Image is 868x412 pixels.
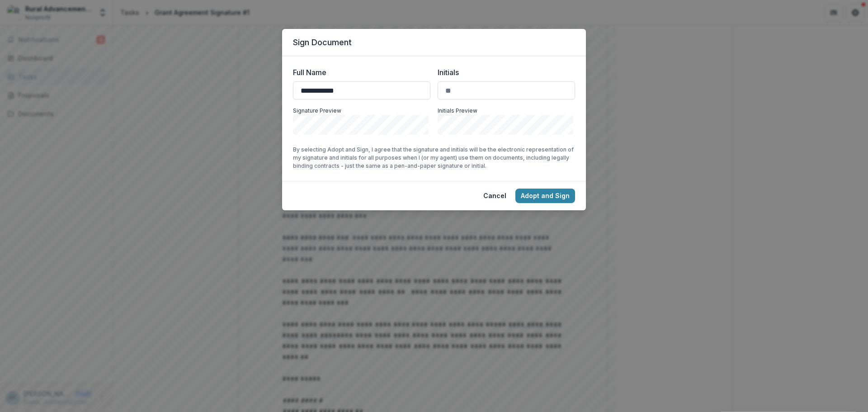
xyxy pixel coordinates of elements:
[293,107,430,115] p: Signature Preview
[282,29,586,56] header: Sign Document
[438,67,570,78] label: Initials
[515,189,575,203] button: Adopt and Sign
[438,107,575,115] p: Initials Preview
[478,189,512,203] button: Cancel
[293,146,575,170] p: By selecting Adopt and Sign, I agree that the signature and initials will be the electronic repre...
[293,67,425,78] label: Full Name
